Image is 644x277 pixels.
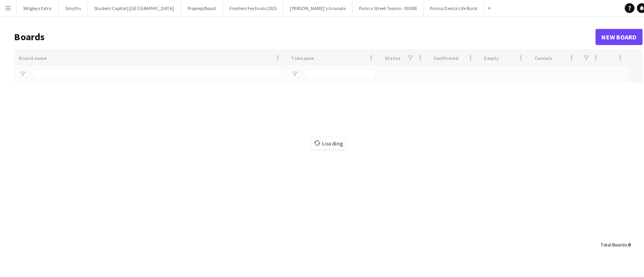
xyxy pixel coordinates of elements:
[594,239,620,245] span: Total Boards
[419,0,479,16] button: Purina Denta Life Rural
[58,0,87,16] button: Smyths
[349,0,419,16] button: Purina Street Teams - 00008
[17,0,58,16] button: Wrigleys Extra
[281,0,349,16] button: [PERSON_NAME]'s Granola
[621,239,624,245] span: 0
[308,136,342,148] span: Loading
[221,0,281,16] button: Freshers Festivals 2025
[179,0,221,16] button: Proprep/Boost
[87,0,179,16] button: Student Capitol | [GEOGRAPHIC_DATA]
[594,234,624,250] div: :
[589,29,636,45] a: New Board
[14,31,589,43] h1: Boards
